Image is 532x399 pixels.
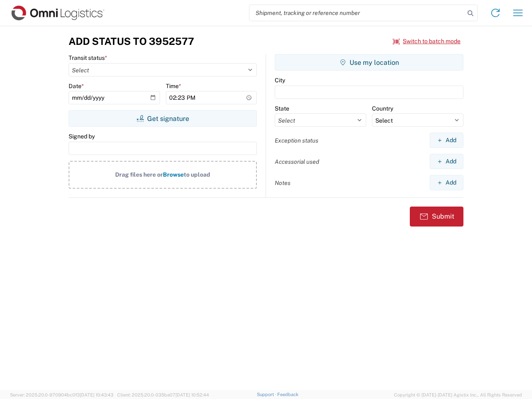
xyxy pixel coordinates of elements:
[80,392,113,397] span: [DATE] 10:43:43
[184,171,210,178] span: to upload
[249,5,465,21] input: Shipment, tracking or reference number
[10,392,113,397] span: Server: 2025.20.0-970904bc0f3
[163,171,184,178] span: Browse
[275,105,289,112] label: State
[69,110,257,127] button: Get signature
[430,175,463,190] button: Add
[69,82,84,90] label: Date
[275,158,319,165] label: Accessorial used
[115,171,163,178] span: Drag files here or
[394,391,522,399] span: Copyright © [DATE]-[DATE] Agistix Inc., All Rights Reserved
[372,105,393,112] label: Country
[69,54,107,62] label: Transit status
[257,392,278,397] a: Support
[430,154,463,169] button: Add
[275,179,291,187] label: Notes
[275,137,318,144] label: Exception status
[275,76,285,84] label: City
[69,35,194,47] h3: Add Status to 3952577
[277,392,298,397] a: Feedback
[175,392,209,397] span: [DATE] 10:52:44
[275,54,463,71] button: Use my location
[69,133,95,140] label: Signed by
[430,133,463,148] button: Add
[410,207,463,227] button: Submit
[393,34,461,48] button: Switch to batch mode
[166,82,181,90] label: Time
[117,392,209,397] span: Client: 2025.20.0-035ba07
